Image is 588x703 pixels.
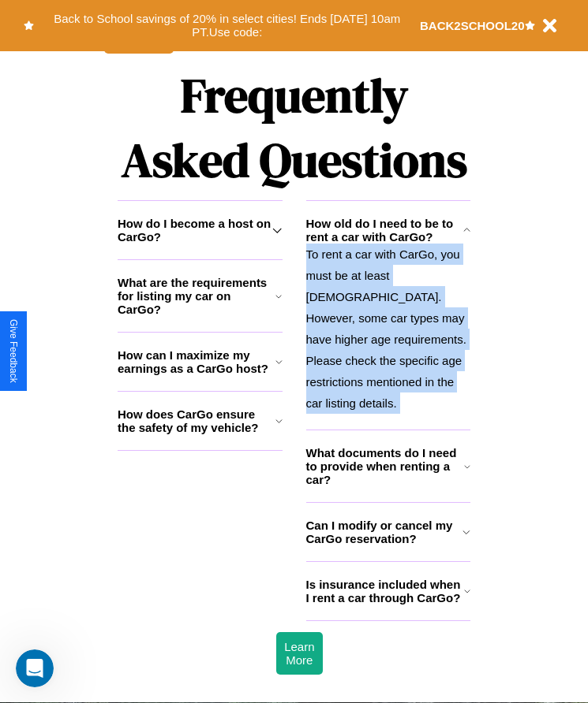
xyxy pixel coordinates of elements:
h3: How does CarGo ensure the safety of my vehicle? [118,407,275,434]
h1: Frequently Asked Questions [118,55,470,200]
h3: What are the requirements for listing my car on CarGo? [118,276,275,316]
div: Give Feedback [8,319,19,383]
button: Learn More [276,632,322,675]
p: To rent a car with CarGo, you must be at least [DEMOGRAPHIC_DATA]. However, some car types may ha... [306,244,471,414]
h3: How do I become a host on CarGo? [118,217,272,244]
h3: Is insurance included when I rent a car through CarGo? [306,578,464,604]
iframe: Intercom live chat [16,649,54,687]
h3: Can I modify or cancel my CarGo reservation? [306,519,463,545]
h3: How can I maximize my earnings as a CarGo host? [118,348,275,375]
b: BACK2SCHOOL20 [420,19,525,32]
h3: How old do I need to be to rent a car with CarGo? [306,217,463,244]
button: Back to School savings of 20% in select cities! Ends [DATE] 10am PT.Use code: [34,8,420,43]
h3: What documents do I need to provide when renting a car? [306,446,465,486]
